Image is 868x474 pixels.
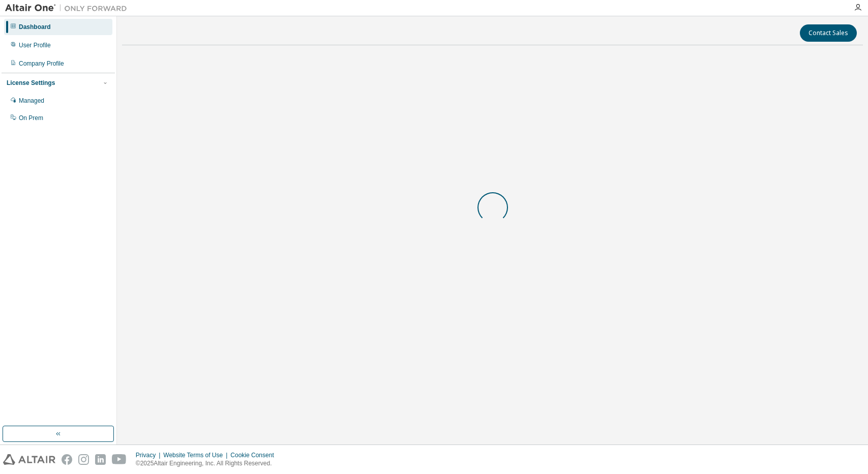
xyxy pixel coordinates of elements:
[19,114,43,122] div: On Prem
[5,3,132,13] img: Altair One
[7,79,55,87] div: License Settings
[112,454,127,465] img: youtube.svg
[78,454,89,465] img: instagram.svg
[136,459,280,468] p: © 2025 Altair Engineering, Inc. All Rights Reserved.
[136,451,163,459] div: Privacy
[19,97,44,105] div: Managed
[230,451,280,459] div: Cookie Consent
[95,454,106,465] img: linkedin.svg
[800,24,857,42] button: Contact Sales
[19,60,64,68] div: Company Profile
[19,23,51,31] div: Dashboard
[3,454,55,465] img: altair_logo.svg
[163,451,230,459] div: Website Terms of Use
[62,454,72,465] img: facebook.svg
[19,41,51,49] div: User Profile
